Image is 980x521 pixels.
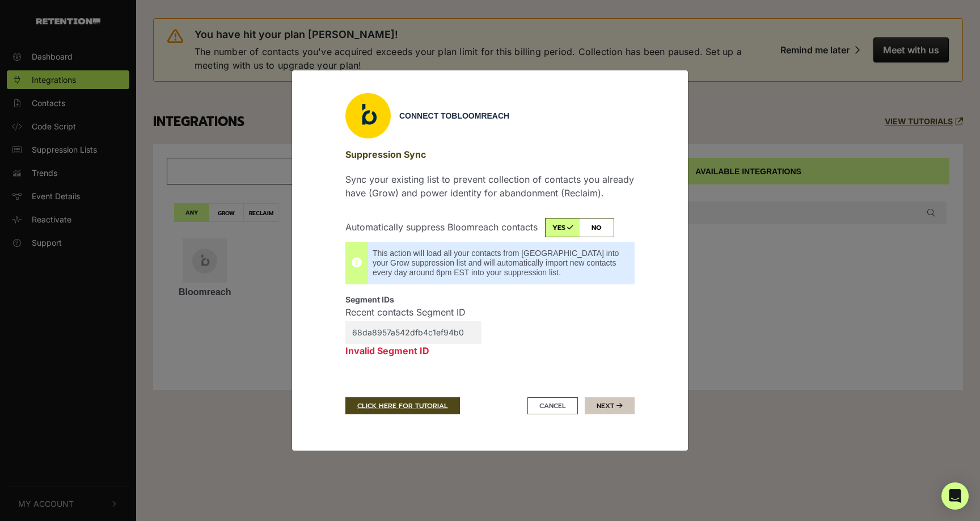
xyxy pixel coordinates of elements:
strong: Invalid Segment ID [345,345,429,356]
button: Cancel [527,397,578,414]
a: CLICK HERE FOR TUTORIAL [345,397,460,414]
span: Recent contacts Segment ID [345,305,481,319]
span: Bloomreach [451,111,509,120]
strong: Suppression Sync [345,149,426,160]
input: Recent contacts Segment ID Invalid Segment ID [345,321,481,344]
img: Bloomreach [345,93,391,138]
p: Sync your existing list to prevent collection of contacts you already have (Grow) and power ident... [345,173,635,200]
button: Next [585,397,635,414]
span: This action will load all your contacts from [GEOGRAPHIC_DATA] into your Grow suppression list an... [373,249,623,277]
strong: Segment IDs [345,295,394,304]
span: Automatically suppress Bloomreach contacts [345,221,538,233]
div: Connect to [399,110,635,122]
div: Open Intercom Messenger [941,482,969,510]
